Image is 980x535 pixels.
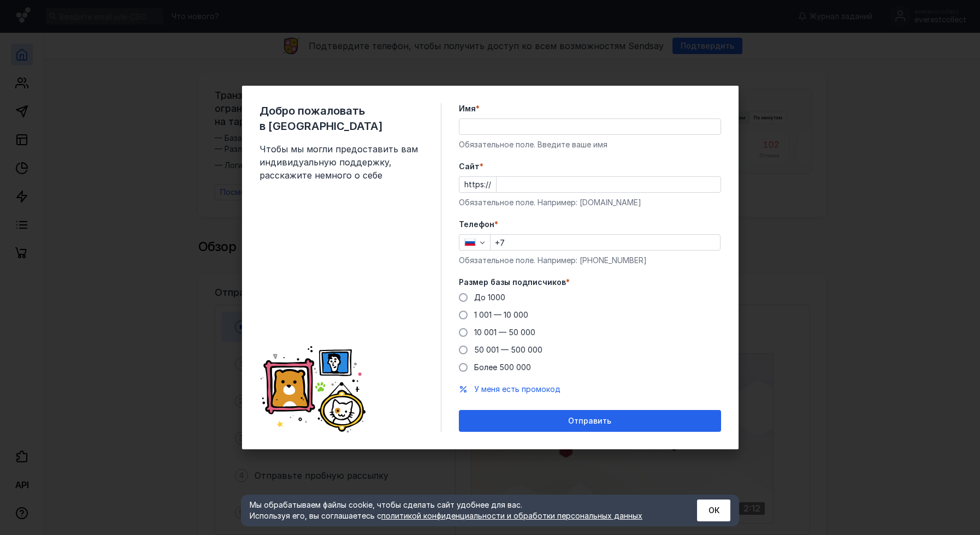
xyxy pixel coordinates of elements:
span: Чтобы мы могли предоставить вам индивидуальную поддержку, расскажите немного о себе [259,142,423,182]
button: У меня есть промокод [474,384,560,395]
span: 1 001 — 10 000 [474,310,528,319]
button: ОК [697,500,730,521]
span: Cайт [459,161,480,172]
span: Добро пожаловать в [GEOGRAPHIC_DATA] [259,103,423,134]
div: Мы обрабатываем файлы cookie, чтобы сделать сайт удобнее для вас. Используя его, вы соглашаетесь c [250,500,670,521]
span: Отправить [568,417,611,426]
span: Размер базы подписчиков [459,277,566,288]
a: политикой конфиденциальности и обработки персональных данных [381,511,642,520]
span: До 1000 [474,293,505,302]
span: Более 500 000 [474,362,531,372]
div: Обязательное поле. Введите ваше имя [459,139,721,150]
button: Отправить [459,410,721,432]
span: У меня есть промокод [474,384,560,394]
span: 10 001 — 50 000 [474,328,535,337]
span: Имя [459,103,476,114]
span: Телефон [459,219,494,230]
span: 50 001 — 500 000 [474,345,542,354]
div: Обязательное поле. Например: [DOMAIN_NAME] [459,197,721,208]
div: Обязательное поле. Например: [PHONE_NUMBER] [459,255,721,266]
